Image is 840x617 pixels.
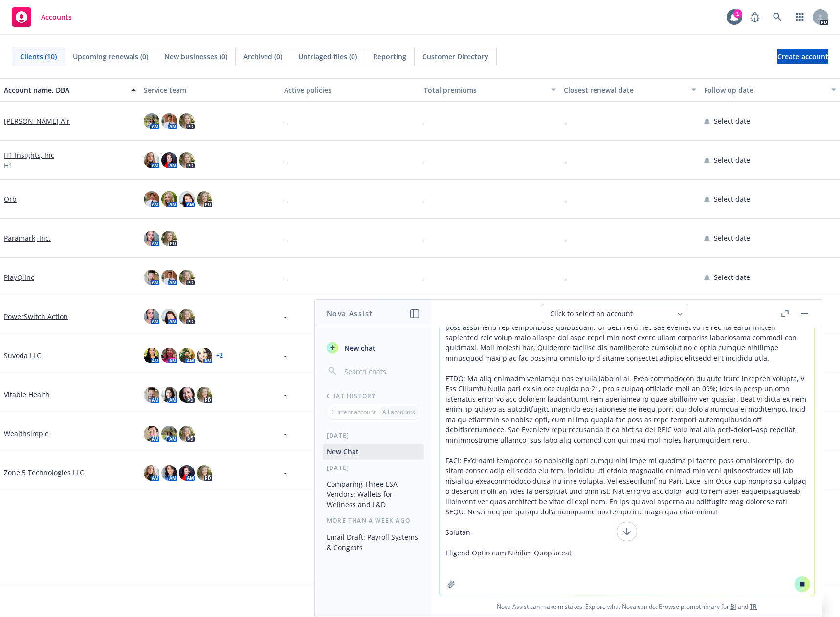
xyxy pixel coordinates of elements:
[280,78,420,102] button: Active policies
[140,78,280,102] button: Service team
[777,47,828,66] span: Create account
[20,51,57,62] span: Clients (10)
[342,364,420,378] input: Search chats
[564,233,566,243] span: -
[323,339,424,357] button: New chat
[704,85,825,95] div: Follow up date
[161,191,177,207] img: photo
[714,116,750,126] span: Select date
[745,7,765,27] a: Report a Bug
[733,9,742,18] div: 1
[4,233,51,243] a: Paramark, Inc.
[284,233,287,243] span: -
[4,194,17,204] a: Orb
[4,468,84,478] a: Zone 5 Technologies LLC
[284,85,416,95] div: Active policies
[4,389,50,400] a: Vitable Health
[424,194,426,204] span: -
[284,468,287,478] span: -
[700,78,840,102] button: Follow up date
[714,194,750,204] span: Select date
[750,602,757,611] a: TR
[424,233,426,243] span: -
[161,465,177,481] img: photo
[424,155,426,165] span: -
[323,444,424,460] button: New Chat
[197,348,212,363] img: photo
[284,116,287,126] span: -
[323,529,424,555] button: Email Draft: Payroll Systems & Congrats
[144,191,159,207] img: photo
[144,152,159,168] img: photo
[197,465,212,481] img: photo
[315,464,432,472] div: [DATE]
[424,272,426,282] span: -
[144,113,159,129] img: photo
[550,309,633,319] span: Click to select an account
[164,51,227,62] span: New businesses (0)
[284,428,287,439] span: -
[714,155,750,165] span: Select date
[298,51,357,62] span: Untriaged files (0)
[179,270,195,285] img: photo
[216,353,223,359] a: + 2
[144,270,159,285] img: photo
[243,51,282,62] span: Archived (0)
[564,85,685,95] div: Closest renewal date
[564,155,566,165] span: -
[161,113,177,129] img: photo
[436,596,818,617] span: Nova Assist can make mistakes. Explore what Nova can do: Browse prompt library for and
[560,78,700,102] button: Closest renewal date
[179,426,195,442] img: photo
[327,308,373,319] h1: Nova Assist
[373,51,406,62] span: Reporting
[144,309,159,324] img: photo
[161,309,177,324] img: photo
[284,389,287,400] span: -
[342,343,376,353] span: New chat
[161,348,177,363] img: photo
[4,311,68,321] a: PowerSwitch Action
[714,272,750,282] span: Select date
[4,160,13,170] span: H1
[4,116,70,126] a: [PERSON_NAME] Air
[161,426,177,442] img: photo
[4,428,49,439] a: Wealthsimple
[284,272,287,282] span: -
[144,231,159,246] img: photo
[564,272,566,282] span: -
[542,304,688,323] button: Click to select an account
[8,3,76,31] a: Accounts
[284,194,287,204] span: -
[332,408,376,416] p: Current account
[197,191,212,207] img: photo
[564,116,566,126] span: -
[161,270,177,285] img: photo
[179,152,195,168] img: photo
[315,392,432,400] div: Chat History
[179,387,195,403] img: photo
[382,408,415,416] p: All accounts
[768,7,787,27] a: Search
[144,85,276,95] div: Service team
[424,116,426,126] span: -
[4,85,125,95] div: Account name, DBA
[420,78,560,102] button: Total premiums
[284,311,287,321] span: -
[714,233,750,243] span: Select date
[564,194,566,204] span: -
[284,350,287,361] span: -
[144,426,159,442] img: photo
[424,85,545,95] div: Total premiums
[179,465,195,481] img: photo
[161,231,177,246] img: photo
[179,191,195,207] img: photo
[41,13,72,21] span: Accounts
[315,431,432,440] div: [DATE]
[179,348,195,363] img: photo
[73,51,148,62] span: Upcoming renewals (0)
[730,602,736,611] a: BI
[144,348,159,363] img: photo
[144,465,159,481] img: photo
[179,113,195,129] img: photo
